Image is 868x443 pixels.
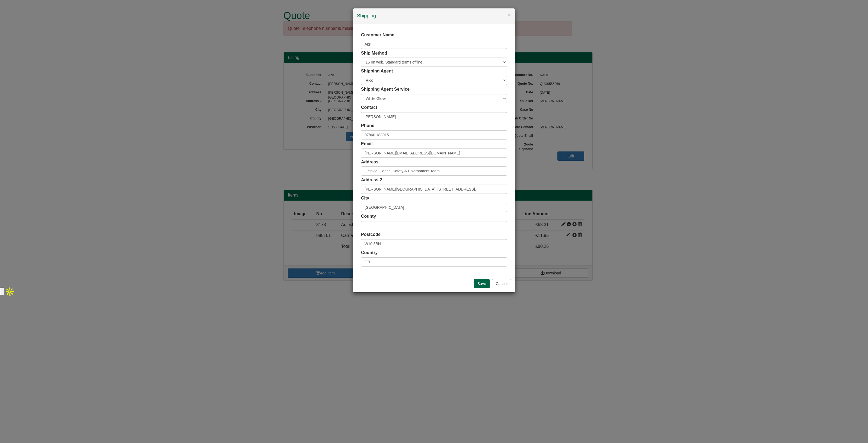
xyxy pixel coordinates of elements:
[361,159,378,165] label: Address
[361,141,373,147] label: Email
[361,105,377,111] label: Contact
[357,12,511,20] h4: Shipping
[361,130,507,140] input: Mobile Preferred
[361,68,393,74] label: Shipping Agent
[361,50,387,56] label: Ship Method
[361,195,369,201] label: City
[474,279,490,288] input: Save
[4,286,15,297] img: Apollo
[361,32,394,38] label: Customer Name
[508,12,511,18] button: ×
[361,232,381,238] label: Postcode
[361,86,410,93] label: Shipping Agent Service
[361,177,382,183] label: Address 2
[361,123,374,129] label: Phone
[361,250,378,256] label: Country
[361,213,376,220] label: County
[492,279,511,288] button: Cancel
